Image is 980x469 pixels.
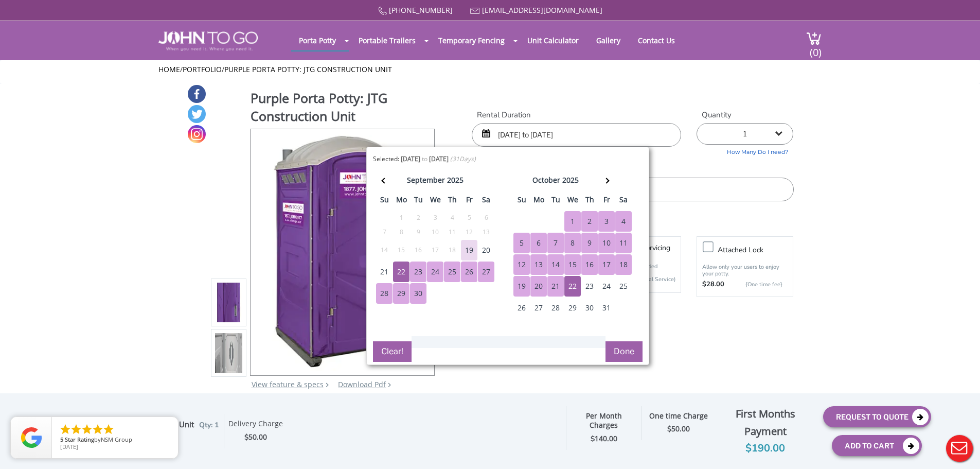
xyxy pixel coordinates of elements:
div: 27 [530,298,547,318]
a: Unit Calculator [520,30,586,50]
div: 4 [615,211,632,232]
li:  [70,423,82,436]
div: 18 [615,254,632,275]
a: How Many Do I need? [697,145,793,157]
div: 16 [410,245,426,256]
span: 31 [452,154,459,163]
th: we [564,192,581,211]
div: 24 [427,262,443,282]
div: 13 [530,254,547,275]
span: [DATE] [60,443,78,450]
button: Done [605,341,643,362]
div: 21 [376,262,393,282]
b: [DATE] [401,154,420,163]
div: 7 [376,227,393,238]
div: 19 [513,276,530,297]
a: Temporary Fencing [431,30,512,50]
div: 28 [376,283,393,304]
span: (0) [809,37,822,59]
div: 2025 [562,173,579,187]
img: right arrow icon [326,383,329,387]
div: 3 [427,212,443,223]
strong: $28.00 [702,280,724,290]
img: Call [378,7,387,15]
div: 26 [461,262,477,282]
div: 25 [615,276,632,297]
div: Colors may vary [211,392,436,403]
div: 5 [513,233,530,253]
span: 50.00 [248,432,267,442]
div: 24 [598,276,615,297]
div: $ [228,431,283,443]
th: sa [615,192,632,211]
a: [PHONE_NUMBER] [389,5,453,15]
div: $190.00 [716,440,815,457]
div: 11 [444,227,460,238]
div: september [407,173,445,187]
span: Qty: 1 [199,420,219,430]
a: Portable Trailers [351,30,423,50]
div: 1 [393,212,409,223]
div: 29 [393,283,409,304]
div: 15 [393,245,409,256]
h3: Attached lock [718,244,798,256]
div: First Months Payment [716,405,815,440]
a: View feature & specs [252,379,324,389]
span: to [422,154,427,163]
th: su [376,192,393,211]
div: 8 [393,227,409,238]
b: [DATE] [429,154,449,163]
strong: Per Month Charges [586,411,622,430]
a: Portfolio [183,64,222,74]
strong: One time Charge [649,411,708,421]
img: Mail [470,8,480,14]
div: 12 [461,227,477,238]
th: tu [547,192,564,211]
div: 9 [410,227,426,238]
th: th [444,192,461,211]
div: october [532,173,560,187]
div: 21 [547,276,564,297]
a: Instagram [188,125,206,143]
div: 14 [376,245,393,256]
div: 19 [461,240,477,260]
i: ( Days) [450,154,476,163]
div: 10 [427,227,443,238]
div: 22 [564,276,581,297]
div: 3 [598,211,615,232]
th: we [427,192,444,211]
div: 28 [547,298,564,318]
div: 17 [427,245,443,256]
div: 5 [461,212,477,223]
div: 30 [581,298,598,318]
button: Add To Cart [832,435,922,456]
th: sa [478,192,495,211]
div: 31 [598,298,615,318]
div: 8 [564,233,581,253]
div: 25 [444,262,460,282]
a: Twitter [188,105,206,123]
div: 2 [581,211,598,232]
div: 2025 [447,173,464,187]
div: 29 [564,298,581,318]
th: th [581,192,598,211]
a: Facebook [188,85,206,103]
a: Download Pdf [338,379,386,389]
li:  [92,423,104,436]
span: 140.00 [595,433,617,443]
li:  [81,423,93,436]
a: Purple Porta Potty: JTG Construction Unit [224,64,392,74]
a: [EMAIL_ADDRESS][DOMAIN_NAME] [482,5,602,15]
label: Quantity [697,110,793,120]
span: Selected: [373,154,399,163]
div: 9 [581,233,598,253]
div: 18 [444,245,460,256]
div: 12 [513,254,530,275]
div: 7 [547,233,564,253]
th: su [513,192,530,211]
div: 1 [564,211,581,232]
div: 11 [615,233,632,253]
button: Clear! [373,341,412,362]
img: Review Rating [21,427,42,448]
span: by [60,437,170,444]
